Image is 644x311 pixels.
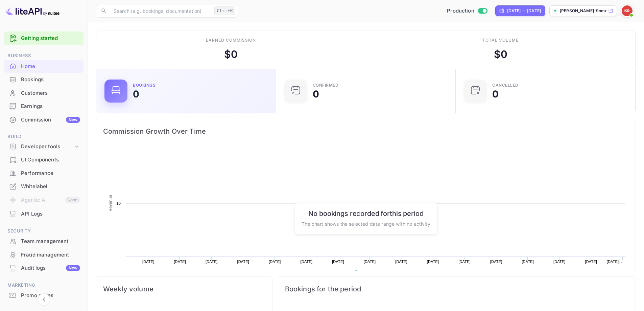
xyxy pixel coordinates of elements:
div: [DATE] — [DATE] [507,8,541,14]
text: [DATE] [206,260,218,264]
text: [DATE] [458,260,471,264]
div: CANCELLED [492,83,519,87]
a: UI Components [4,153,84,166]
div: Promo codes [4,289,84,302]
img: Kobus Roux [622,5,633,16]
a: Bookings [4,73,84,86]
div: New [66,265,80,271]
div: Promo codes [21,292,80,299]
span: Business [4,52,84,60]
div: Total volume [482,37,519,43]
div: Developer tools [21,143,73,151]
a: Team management [4,235,84,247]
button: Collapse navigation [38,293,50,306]
span: Weekly volume [103,284,265,294]
div: UI Components [4,153,84,166]
div: Audit logs [21,264,80,272]
div: API Logs [21,210,80,218]
a: Earnings [4,100,84,112]
span: Marketing [4,282,84,289]
p: [PERSON_NAME]-9nmr2.[PERSON_NAME]... [560,8,607,14]
a: Fraud management [4,248,84,261]
div: Whitelabel [21,183,80,191]
text: [DATE], … [607,260,625,264]
div: Fraud management [21,251,80,259]
span: Bookings for the period [285,284,629,294]
a: Getting started [21,35,80,42]
text: Revenue [108,195,113,212]
div: Bookings [4,73,84,86]
div: 0 [313,89,319,99]
span: Build [4,133,84,140]
div: API Logs [4,207,84,221]
span: Production [447,7,474,15]
a: Performance [4,167,84,179]
div: 0 [492,89,499,99]
text: [DATE] [553,260,566,264]
div: Developer tools [4,141,84,153]
text: [DATE] [237,260,249,264]
div: Performance [4,167,84,180]
text: Revenue [361,270,378,275]
div: 0 [133,89,139,99]
a: Whitelabel [4,180,84,193]
div: Customers [21,89,80,97]
a: Promo codes [4,289,84,302]
text: [DATE] [427,260,439,264]
div: Earned commission [206,37,256,43]
div: Switch to Sandbox mode [444,7,490,15]
text: [DATE] [142,260,154,264]
div: Audit logsNew [4,262,84,275]
div: Ctrl+K [214,6,235,15]
a: Audit logsNew [4,262,84,274]
div: UI Components [21,156,80,164]
a: API Logs [4,207,84,220]
div: Whitelabel [4,180,84,193]
text: [DATE] [269,260,281,264]
div: Team management [21,238,80,245]
text: [DATE] [364,260,376,264]
div: Earnings [21,103,80,110]
div: Performance [21,170,80,177]
a: Home [4,60,84,72]
div: Bookings [21,76,80,84]
span: Security [4,227,84,235]
div: New [66,117,80,123]
text: [DATE] [332,260,344,264]
p: The chart shows the selected date range with no activity [302,220,430,227]
text: [DATE] [490,260,502,264]
div: Bookings [133,83,156,87]
a: CommissionNew [4,113,84,126]
text: $0 [116,201,121,205]
img: LiteAPI logo [5,5,59,16]
div: Team management [4,235,84,248]
text: [DATE] [522,260,534,264]
text: [DATE] [174,260,186,264]
text: [DATE] [301,260,313,264]
div: Commission [21,116,80,124]
div: Confirmed [313,83,339,87]
span: Commission Growth Over Time [103,126,629,137]
a: Customers [4,87,84,99]
div: Getting started [4,31,84,45]
h6: No bookings recorded for this period [302,209,430,217]
div: $ 0 [224,47,238,62]
div: $ 0 [494,47,507,62]
text: [DATE] [395,260,407,264]
input: Search (e.g. bookings, documentation) [110,4,212,18]
div: Earnings [4,100,84,113]
text: [DATE] [585,260,597,264]
div: Home [21,63,80,70]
